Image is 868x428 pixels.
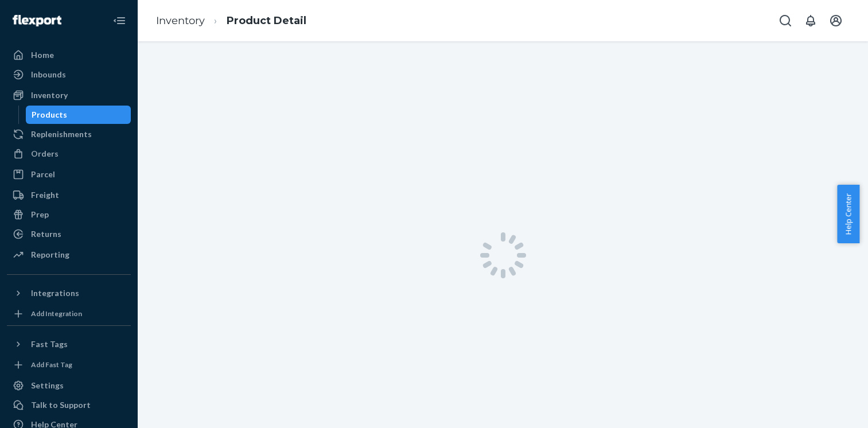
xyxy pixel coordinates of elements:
[13,15,61,26] img: Flexport logo
[7,86,131,104] a: Inventory
[7,46,131,64] a: Home
[7,307,131,321] a: Add Integration
[156,14,205,27] a: Inventory
[774,9,797,32] button: Open Search Box
[7,335,131,353] button: Fast Tags
[7,65,131,84] a: Inbounds
[108,9,131,32] button: Close Navigation
[31,189,59,201] div: Freight
[32,109,67,120] div: Products
[31,360,72,369] div: Add Fast Tag
[31,148,59,159] div: Orders
[31,169,55,180] div: Parcel
[799,9,822,32] button: Open notifications
[31,49,54,61] div: Home
[7,125,131,143] a: Replenishments
[31,309,82,318] div: Add Integration
[7,358,131,372] a: Add Fast Tag
[7,165,131,184] a: Parcel
[31,90,68,101] div: Inventory
[7,145,131,163] a: Orders
[31,209,49,220] div: Prep
[31,69,66,80] div: Inbounds
[7,205,131,224] a: Prep
[7,284,131,302] button: Integrations
[824,9,847,32] button: Open account menu
[31,129,92,140] div: Replenishments
[147,4,316,38] ol: breadcrumbs
[837,185,859,243] button: Help Center
[7,225,131,243] a: Returns
[31,228,61,240] div: Returns
[7,186,131,204] a: Freight
[26,106,131,124] a: Products
[7,376,131,395] a: Settings
[31,287,79,299] div: Integrations
[7,246,131,264] a: Reporting
[31,380,64,391] div: Settings
[227,14,306,27] a: Product Detail
[31,399,91,411] div: Talk to Support
[31,249,69,260] div: Reporting
[31,338,68,350] div: Fast Tags
[7,396,131,414] button: Talk to Support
